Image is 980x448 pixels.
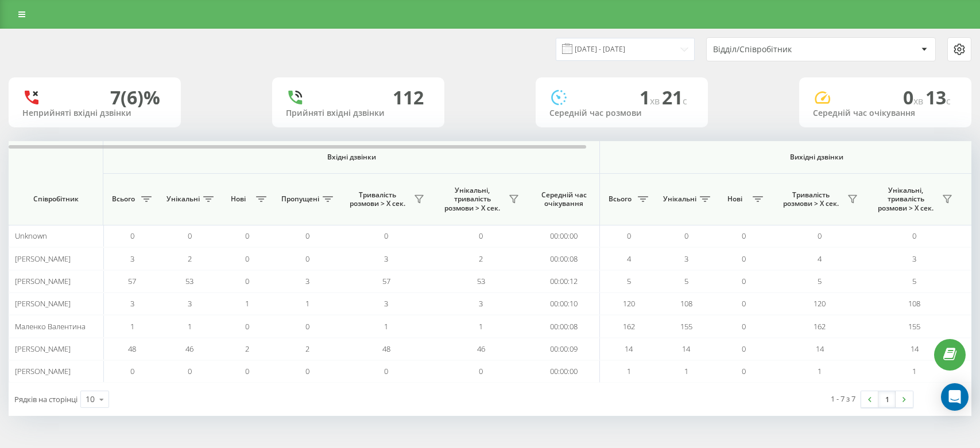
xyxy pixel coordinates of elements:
[814,298,826,309] span: 120
[188,321,192,332] span: 1
[382,344,390,354] span: 48
[627,366,631,376] span: 1
[549,108,694,118] div: Середній час розмови
[778,190,844,208] span: Тривалість розмови > Х сек.
[133,153,570,162] span: Вхідні дзвінки
[15,254,71,264] span: [PERSON_NAME]
[680,321,692,332] span: 155
[813,108,958,118] div: Середній час очікування
[128,276,136,286] span: 57
[166,194,200,204] span: Унікальні
[130,366,134,376] span: 0
[477,276,485,286] span: 53
[908,321,920,332] span: 155
[393,87,424,108] div: 112
[721,194,749,204] span: Нові
[305,366,309,376] span: 0
[908,298,920,309] span: 108
[245,276,249,286] span: 0
[22,108,167,118] div: Неприйняті вхідні дзвінки
[479,254,483,264] span: 2
[15,298,71,309] span: [PERSON_NAME]
[623,321,635,332] span: 162
[281,194,319,204] span: Пропущені
[18,194,93,204] span: Співробітник
[912,276,916,286] span: 5
[663,194,696,204] span: Унікальні
[684,254,688,264] span: 3
[912,366,916,376] span: 1
[305,254,309,264] span: 0
[185,344,193,354] span: 46
[384,321,388,332] span: 1
[384,254,388,264] span: 3
[946,95,951,107] span: c
[130,321,134,332] span: 1
[188,366,192,376] span: 0
[14,394,78,404] span: Рядків на сторінці
[627,276,631,286] span: 5
[873,186,939,213] span: Унікальні, тривалість розмови > Х сек.
[662,85,687,110] span: 21
[15,344,71,354] span: [PERSON_NAME]
[682,344,690,354] span: 14
[245,298,249,309] span: 1
[683,95,687,107] span: c
[878,391,896,407] a: 1
[684,231,688,241] span: 0
[911,344,919,354] span: 14
[814,321,826,332] span: 162
[128,344,136,354] span: 48
[941,383,969,411] div: Open Intercom Messenger
[537,190,591,208] span: Середній час очікування
[305,231,309,241] span: 0
[713,45,850,54] div: Відділ/Співробітник
[818,231,822,241] span: 0
[15,276,71,286] span: [PERSON_NAME]
[130,298,134,309] span: 3
[130,254,134,264] span: 3
[742,344,746,354] span: 0
[188,254,192,264] span: 2
[109,194,138,204] span: Всього
[245,321,249,332] span: 0
[384,298,388,309] span: 3
[479,231,483,241] span: 0
[818,276,822,286] span: 5
[110,87,160,108] div: 7 (6)%
[623,298,635,309] span: 120
[742,366,746,376] span: 0
[742,298,746,309] span: 0
[650,95,662,107] span: хв
[913,95,925,107] span: хв
[627,231,631,241] span: 0
[479,321,483,332] span: 1
[742,321,746,332] span: 0
[606,194,634,204] span: Всього
[15,366,71,376] span: [PERSON_NAME]
[912,254,916,264] span: 3
[305,298,309,309] span: 1
[188,231,192,241] span: 0
[680,298,692,309] span: 108
[528,360,600,383] td: 00:00:00
[640,85,662,110] span: 1
[684,276,688,286] span: 5
[479,298,483,309] span: 3
[188,298,192,309] span: 3
[86,394,95,405] div: 10
[528,293,600,315] td: 00:00:10
[831,393,855,404] div: 1 - 7 з 7
[344,190,410,208] span: Тривалість розмови > Х сек.
[742,254,746,264] span: 0
[185,276,193,286] span: 53
[382,276,390,286] span: 57
[742,276,746,286] span: 0
[245,254,249,264] span: 0
[684,366,688,376] span: 1
[384,366,388,376] span: 0
[625,344,633,354] span: 14
[912,231,916,241] span: 0
[925,85,951,110] span: 13
[15,231,47,241] span: Unknown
